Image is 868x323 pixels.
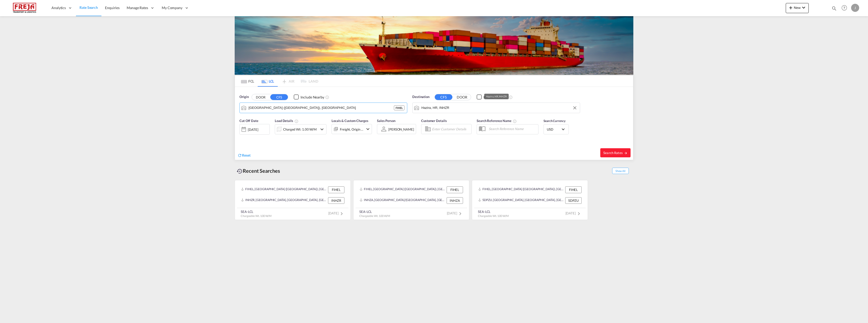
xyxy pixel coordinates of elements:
[51,5,66,10] span: Analytics
[412,94,429,100] span: Destination
[600,148,631,157] button: Search Ratesicon-arrow-right
[332,124,372,134] div: Freight Origin Destinationicon-chevron-down
[831,6,837,11] md-icon: icon-magnify
[624,151,628,155] md-icon: icon-arrow-right
[360,186,445,193] div: FIHEL, Helsingfors (Helsinki), Finland, Northern Europe, Europe
[509,95,513,99] md-icon: Unchecked: Ignores neighbouring ports when fetching rates.Checked : Includes neighbouring ports w...
[237,76,318,87] md-pagination-wrapper: Use the left and right arrow keys to navigate between tabs
[457,211,463,217] md-icon: icon-chevron-right
[283,126,317,133] div: Charged Wt: 1.00 W/M
[239,134,243,141] md-datepicker: Select
[328,197,344,204] div: INHZR
[576,211,582,217] md-icon: icon-chevron-right
[565,211,582,215] span: [DATE]
[235,165,282,177] div: Recent Searches
[365,126,371,132] md-icon: icon-chevron-down
[377,119,395,123] span: Sales Person
[478,197,564,204] div: SDPZU, Port Sudan, Sudan, Northern Africa, Africa
[435,94,452,100] button: CFS
[571,104,579,112] button: Clear Input
[447,186,463,193] div: FIHEL
[359,209,390,214] div: SEA-LCL
[239,119,258,123] span: Cut Off Date
[565,186,582,193] div: FIHEL
[851,4,859,12] div: J
[786,3,809,13] button: icon-plus 400-fgNewicon-chevron-down
[477,119,517,123] span: Search Reference Name
[235,87,633,160] div: Origin DOOR CFS Checkbox No InkUnchecked: Ignores neighbouring ports when fetching rates.Checked ...
[360,197,445,204] div: INHZA, Hazira Port/Surat, GJ, India, Indian Subcontinent, Asia Pacific
[388,127,414,131] div: [PERSON_NAME]
[547,127,561,132] span: USD
[483,95,507,100] div: Include Nearby
[447,197,463,204] div: INHZA
[239,94,249,100] span: Origin
[453,94,471,100] button: DOOR
[319,126,325,132] md-icon: icon-chevron-down
[513,119,517,123] md-icon: Your search will be saved by the below given name
[332,119,368,123] span: Locals & Custom Charges
[237,153,251,158] div: icon-refreshReset
[248,127,258,132] div: [DATE]
[432,125,470,133] input: Enter Customer Details
[546,126,566,133] md-select: Select Currency: $ USDUnited States Dollar
[801,5,807,11] md-icon: icon-chevron-down
[394,105,404,110] div: FIHEL
[258,76,278,87] md-tab-item: LCL
[788,5,794,11] md-icon: icon-plus 400-fg
[252,94,269,100] button: DOOR
[275,119,299,123] span: Load Details
[340,126,364,133] div: Freight Origin Destination
[840,4,851,13] div: Help
[249,104,394,112] input: Search by Port
[840,4,849,12] span: Help
[565,197,582,204] div: SDPZU
[486,125,538,133] input: Search Reference Name
[242,153,251,157] span: Reset
[239,124,270,135] div: [DATE]
[328,211,345,215] span: [DATE]
[325,95,329,99] md-icon: Unchecked: Ignores neighbouring ports when fetching rates.Checked : Includes neighbouring ports w...
[477,94,507,100] md-checkbox: Checkbox No Ink
[603,151,628,155] span: Search Rates
[235,180,351,220] recent-search-card: FIHEL, [GEOGRAPHIC_DATA] ([GEOGRAPHIC_DATA]), [GEOGRAPHIC_DATA], [GEOGRAPHIC_DATA], [GEOGRAPHIC_D...
[235,16,633,75] img: LCL+%26+FCL+BACKGROUND.png
[421,104,577,112] input: Search by Port
[472,180,588,220] recent-search-card: FIHEL, [GEOGRAPHIC_DATA] ([GEOGRAPHIC_DATA]), [GEOGRAPHIC_DATA], [GEOGRAPHIC_DATA], [GEOGRAPHIC_D...
[328,186,344,193] div: FIHEL
[241,186,327,193] div: FIHEL, Helsingfors (Helsinki), Finland, Northern Europe, Europe
[79,5,98,10] span: Rate Search
[486,94,507,99] div: Hazira, HR, INHZR
[294,94,324,100] md-checkbox: Checkbox No Ink
[237,168,243,174] md-icon: icon-backup-restore
[544,119,565,123] span: Search Currency
[478,186,564,193] div: FIHEL, Helsingfors (Helsinki), Finland, Northern Europe, Europe
[8,2,42,14] img: 586607c025bf11f083711d99603023e7.png
[421,119,447,123] span: Customer Details
[388,126,415,133] md-select: Sales Person: Jarkko Lamminpaa
[339,211,345,217] md-icon: icon-chevron-right
[788,6,807,10] span: New
[275,124,327,134] div: Charged Wt: 1.00 W/Micon-chevron-down
[241,209,272,214] div: SEA-LCL
[237,76,258,87] md-tab-item: FCL
[831,6,837,13] div: icon-magnify
[162,5,182,10] span: My Company
[447,211,463,215] span: [DATE]
[478,209,509,214] div: SEA-LCL
[294,119,299,123] md-icon: Chargeable Weight
[237,153,242,158] md-icon: icon-refresh
[359,214,390,217] span: Chargeable Wt. 1.00 W/M
[301,95,324,100] div: Include Nearby
[105,6,120,10] span: Enquiries
[127,5,148,10] span: Manage Rates
[270,94,288,100] button: CFS
[413,103,580,113] md-input-container: Hazira, HR, INHZR
[241,197,327,204] div: INHZR, Hazira, HR, India, Indian Subcontinent, Asia Pacific
[353,180,469,220] recent-search-card: FIHEL, [GEOGRAPHIC_DATA] ([GEOGRAPHIC_DATA]), [GEOGRAPHIC_DATA], [GEOGRAPHIC_DATA], [GEOGRAPHIC_D...
[478,214,509,217] span: Chargeable Wt. 1.00 W/M
[240,103,407,113] md-input-container: Helsingfors (Helsinki), FIHEL
[612,168,629,174] span: Show All
[241,214,272,217] span: Chargeable Wt. 1.00 W/M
